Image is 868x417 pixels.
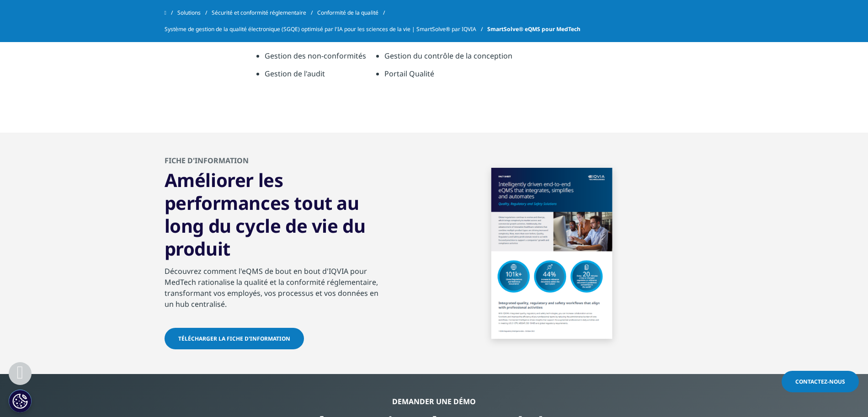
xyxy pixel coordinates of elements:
[265,69,325,79] font: Gestion de l'audit
[9,390,32,412] button: Paramètres des cookies
[165,21,487,37] a: Système de gestion de la qualité électronique (SGQE) optimisé par l'IA pour les sciences de la vi...
[384,69,434,79] font: Portail Qualité
[165,25,476,33] font: Système de gestion de la qualité électronique (SGQE) optimisé par l'IA pour les sciences de la vi...
[487,25,580,33] font: SmartSolve® eQMS pour MedTech
[165,266,378,309] font: Découvrez comment l'eQMS de bout en bout d'IQVIA pour MedTech rationalise la qualité et la confor...
[212,5,317,21] a: Sécurité et conformité réglementaire
[165,167,366,261] font: Améliorer les performances tout au long du cycle de vie du produit
[317,9,378,16] font: Conformité de la qualité
[317,5,389,21] a: Conformité de la qualité
[392,396,476,406] font: DEMANDER UNE DÉMO
[177,9,201,16] font: Solutions
[384,51,512,61] font: Gestion du contrôle de la conception
[165,155,249,166] font: Fiche d'information
[782,371,859,392] a: Contactez-nous
[212,9,306,16] font: Sécurité et conformité réglementaire
[177,5,212,21] a: Solutions
[795,378,845,385] font: Contactez-nous
[265,51,366,61] font: Gestion des non-conformités
[178,335,290,342] font: télécharger la fiche d'information
[165,328,304,349] a: télécharger la fiche d'information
